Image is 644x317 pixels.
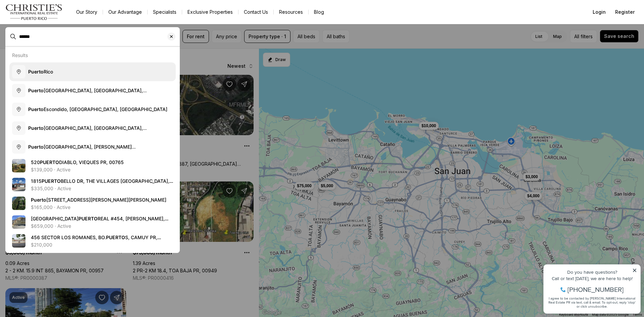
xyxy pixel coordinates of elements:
button: Puerto[GEOGRAPHIC_DATA], [GEOGRAPHIC_DATA], [GEOGRAPHIC_DATA] [9,119,176,138]
button: Puerto[GEOGRAPHIC_DATA], [PERSON_NAME][GEOGRAPHIC_DATA], [GEOGRAPHIC_DATA] [9,138,176,156]
p: $139,000 · Active [31,167,70,172]
a: View details: Puerto Nuevo ward 686 #Lot. 9 [9,194,176,213]
div: Do you have questions? [7,15,97,20]
b: Puerto [28,88,44,93]
a: View details: 520 PUERTO DIABLO [9,156,176,175]
b: Puerto [31,197,46,203]
div: Call or text [DATE], we are here to help! [7,21,97,26]
a: View details: 456 SECTOR LOS ROMANES, BO. PUERTOS [9,231,176,250]
p: $210,000 [31,242,52,248]
button: PuertoEscondido, [GEOGRAPHIC_DATA], [GEOGRAPHIC_DATA] [9,100,176,119]
a: Blog [309,7,329,17]
a: View details: 1815 PUERTO BELLO DR [9,175,176,194]
a: Exclusive Properties [182,7,238,17]
b: PUERTO [106,234,125,240]
span: Register [615,9,635,15]
span: Escondido, [GEOGRAPHIC_DATA], [GEOGRAPHIC_DATA] [28,106,167,112]
button: Clear search input [167,28,179,46]
button: Register [611,5,639,19]
span: [PHONE_NUMBER] [28,32,84,38]
span: Rico [28,69,53,74]
a: Resources [274,7,308,17]
a: View details: Calle Union PLAYA PUERTO REAL #454 [9,213,176,231]
span: 456 SECTOR LOS ROMANES, BO. S, CAMUY PR, 00627 [31,234,161,247]
span: [GEOGRAPHIC_DATA] REAL #454, [PERSON_NAME], 00738 [31,216,168,228]
button: Contact Us [238,7,273,17]
button: PuertoRico [9,62,176,81]
p: $659,000 · Active [31,223,71,229]
span: [GEOGRAPHIC_DATA], [PERSON_NAME][GEOGRAPHIC_DATA], [GEOGRAPHIC_DATA] [28,144,136,156]
button: Puerto[GEOGRAPHIC_DATA], [GEOGRAPHIC_DATA], [GEOGRAPHIC_DATA] [9,81,176,100]
b: Puerto [28,69,44,74]
span: 1815 BELLO DR, THE VILLAGES [GEOGRAPHIC_DATA], 32159 [31,178,173,191]
b: Puerto [28,144,44,150]
b: Puerto [28,125,44,131]
span: Login [593,9,606,15]
p: Results [12,52,28,58]
a: Our Story [71,7,103,17]
p: $165,000 · Active [31,205,70,210]
span: [GEOGRAPHIC_DATA], [GEOGRAPHIC_DATA], [GEOGRAPHIC_DATA] [28,125,147,138]
span: [STREET_ADDRESS][PERSON_NAME][PERSON_NAME] [31,197,166,203]
span: [GEOGRAPHIC_DATA], [GEOGRAPHIC_DATA], [GEOGRAPHIC_DATA] [28,88,147,100]
button: Login [589,5,610,19]
span: 520 DIABLO, VIEQUES PR, 00765 [31,159,124,165]
b: Puerto [28,106,44,112]
b: PUERTO [78,216,98,221]
a: Specialists [148,7,182,17]
span: I agree to be contacted by [PERSON_NAME] International Real Estate PR via text, call & email. To ... [8,41,96,54]
b: PUERTO [40,159,59,165]
a: Our Advantage [103,7,147,17]
p: $335,000 · Active [31,186,71,191]
b: PUERTO [42,178,61,184]
img: logo [5,4,63,20]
